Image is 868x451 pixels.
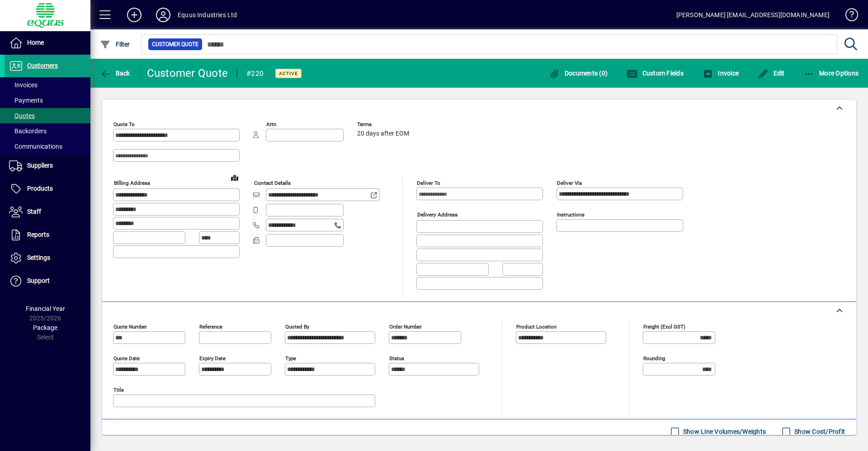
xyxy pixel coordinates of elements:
mat-label: Status [389,355,404,361]
span: Communications [9,143,62,150]
button: Edit [755,65,787,81]
a: Communications [5,139,90,154]
button: Add [120,7,149,23]
span: Active [279,70,298,76]
div: [PERSON_NAME] [EMAIL_ADDRESS][DOMAIN_NAME] [676,8,830,22]
a: Reports [5,224,90,246]
button: Custom Fields [624,65,686,81]
a: Quotes [5,108,90,123]
a: Support [5,270,90,292]
mat-label: Quote number [113,323,147,329]
a: Backorders [5,123,90,139]
mat-label: Quoted by [285,323,309,329]
mat-label: Reference [199,323,222,329]
span: Documents (0) [549,70,608,77]
button: More Options [802,65,861,81]
a: Products [5,178,90,200]
span: Financial Year [26,305,65,312]
span: Edit [758,70,785,77]
span: Home [27,39,44,46]
span: Quotes [9,112,35,119]
div: #220 [246,66,264,81]
mat-label: Deliver To [417,180,440,186]
div: Customer Quote [147,66,228,80]
mat-label: Instructions [557,211,585,218]
span: Terms [357,122,411,127]
label: Show Cost/Profit [793,427,845,436]
a: Staff [5,201,90,223]
span: More Options [804,70,859,77]
span: Payments [9,97,43,104]
a: Knowledge Base [839,2,857,31]
span: Customers [27,62,58,69]
button: Invoice [700,65,741,81]
span: Settings [27,254,50,261]
span: Back [100,70,130,77]
mat-label: Expiry date [199,355,226,361]
div: Equus Industries Ltd [178,8,237,22]
a: Payments [5,93,90,108]
span: Invoice [703,70,739,77]
mat-label: Title [113,386,124,393]
button: Profile [149,7,178,23]
span: Products [27,185,53,192]
span: 20 days after EOM [357,130,409,137]
mat-label: Attn [266,121,276,127]
mat-label: Quote date [113,355,140,361]
span: Backorders [9,127,47,135]
mat-label: Quote To [113,121,135,127]
a: Suppliers [5,155,90,177]
a: Home [5,32,90,54]
mat-label: Order number [389,323,422,329]
button: Back [98,65,132,81]
span: Custom Fields [627,70,684,77]
mat-label: Product location [516,323,557,329]
button: Documents (0) [547,65,610,81]
mat-label: Freight (excl GST) [643,323,685,329]
app-page-header-button: Back [90,65,140,81]
mat-label: Type [285,355,296,361]
mat-label: Deliver via [557,180,582,186]
span: Staff [27,208,41,215]
span: Filter [100,41,130,48]
span: Suppliers [27,162,53,169]
a: Settings [5,247,90,269]
a: Invoices [5,77,90,93]
span: Support [27,277,50,284]
label: Show Line Volumes/Weights [681,427,766,436]
mat-label: Rounding [643,355,665,361]
span: Customer Quote [152,40,198,49]
span: Reports [27,231,49,238]
a: View on map [227,170,242,185]
span: Invoices [9,81,38,89]
span: Package [33,324,57,331]
button: Filter [98,36,132,52]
